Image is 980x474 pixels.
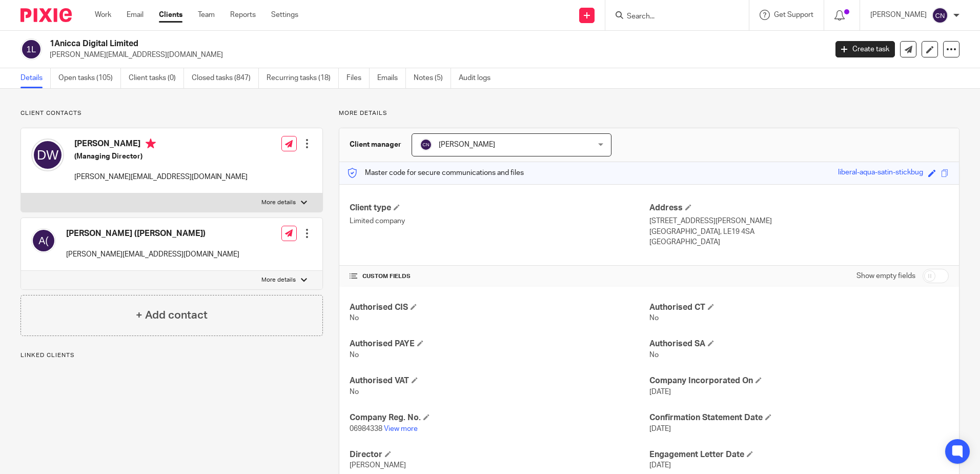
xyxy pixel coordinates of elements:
[95,10,111,20] a: Work
[261,199,296,207] p: More details
[459,68,498,88] a: Audit logs
[439,141,495,148] span: [PERSON_NAME]
[838,167,923,179] div: liberal-aqua-satin-stickbug
[21,38,42,60] img: svg%3E
[350,339,649,349] h4: Authorised PAYE
[346,68,370,88] a: Files
[350,462,406,469] span: [PERSON_NAME]
[261,276,296,284] p: More details
[350,351,359,359] span: No
[74,151,248,162] h5: (Managing Director)
[198,10,215,20] a: Team
[21,8,72,22] img: Pixie
[649,388,671,396] span: [DATE]
[377,68,406,88] a: Emails
[420,139,432,151] img: svg%3E
[127,10,144,20] a: Email
[649,449,949,460] h4: Engagement Letter Date
[350,412,649,423] h4: Company Reg. No.
[74,172,248,182] p: [PERSON_NAME][EMAIL_ADDRESS][DOMAIN_NAME]
[350,140,401,150] h3: Client manager
[146,139,156,149] i: Primary
[350,302,649,313] h4: Authorised CIS
[350,216,649,226] p: Limited company
[932,7,948,24] img: svg%3E
[870,10,927,20] p: [PERSON_NAME]
[21,68,51,88] a: Details
[31,228,56,253] img: svg%3E
[21,109,323,117] p: Client contacts
[649,412,949,423] h4: Confirmation Statement Date
[835,41,895,57] a: Create task
[626,12,718,22] input: Search
[50,38,666,49] h2: 1Anicca Digital Limited
[271,10,298,20] a: Settings
[66,249,239,260] p: [PERSON_NAME][EMAIL_ADDRESS][DOMAIN_NAME]
[74,139,248,151] h4: [PERSON_NAME]
[350,272,649,281] h4: CUSTOM FIELDS
[230,10,256,20] a: Reports
[159,10,182,20] a: Clients
[50,50,820,60] p: [PERSON_NAME][EMAIL_ADDRESS][DOMAIN_NAME]
[649,237,949,247] p: [GEOGRAPHIC_DATA]
[136,307,208,323] h4: + Add contact
[649,376,949,386] h4: Company Incorporated On
[350,388,359,396] span: No
[649,462,671,469] span: [DATE]
[58,68,121,88] a: Open tasks (105)
[649,227,949,237] p: [GEOGRAPHIC_DATA], LE19 4SA
[774,11,813,18] span: Get Support
[31,139,64,171] img: svg%3E
[384,425,418,432] a: View more
[66,228,239,239] h4: [PERSON_NAME] ([PERSON_NAME])
[347,168,524,178] p: Master code for secure communications and files
[649,425,671,432] span: [DATE]
[856,271,915,281] label: Show empty fields
[649,314,659,322] span: No
[129,68,184,88] a: Client tasks (0)
[21,351,323,360] p: Linked clients
[350,425,382,432] span: 06984338
[414,68,451,88] a: Notes (5)
[649,203,949,213] h4: Address
[350,376,649,386] h4: Authorised VAT
[649,302,949,313] h4: Authorised CT
[649,351,659,359] span: No
[339,109,959,117] p: More details
[649,339,949,349] h4: Authorised SA
[267,68,339,88] a: Recurring tasks (18)
[350,314,359,322] span: No
[649,216,949,226] p: [STREET_ADDRESS][PERSON_NAME]
[192,68,259,88] a: Closed tasks (847)
[350,203,649,213] h4: Client type
[350,449,649,460] h4: Director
